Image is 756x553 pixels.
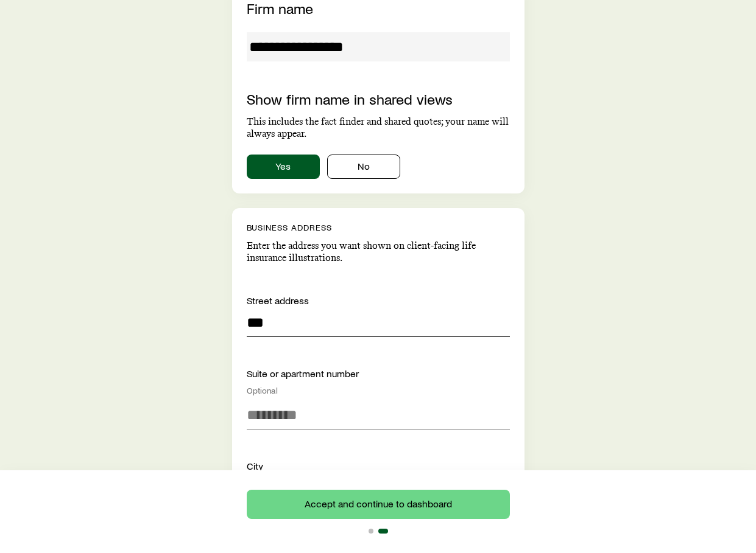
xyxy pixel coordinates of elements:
[247,459,510,473] div: City
[247,293,510,308] div: Street address
[247,90,453,108] label: Show firm name in shared views
[247,155,510,179] div: showAgencyNameInSharedViews
[327,155,400,179] button: No
[247,366,510,395] div: Suite or apartment number
[247,155,320,179] button: Yes
[247,490,510,519] button: Accept and continue to dashboard
[247,116,510,140] p: This includes the fact finder and shared quotes; your name will always appear.
[247,240,510,264] p: Enter the address you want shown on client-facing life insurance illustrations.
[247,223,510,232] p: Business address
[247,386,510,395] div: Optional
